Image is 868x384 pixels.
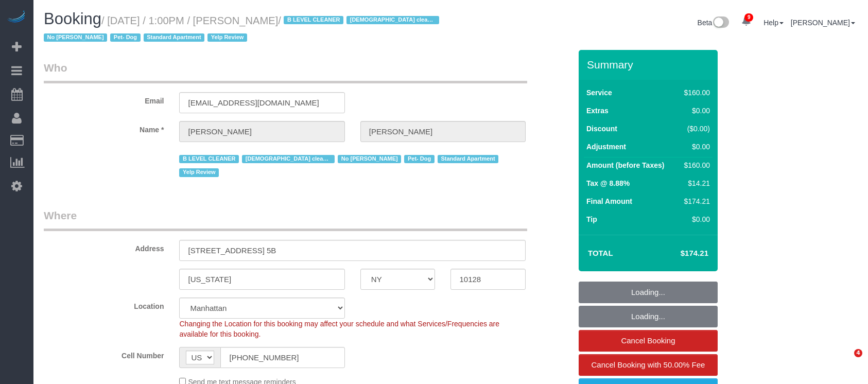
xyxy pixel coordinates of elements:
[680,142,710,152] div: $0.00
[586,196,632,206] label: Final Amount
[586,124,617,134] label: Discount
[650,249,708,258] h4: $174.21
[680,196,710,206] div: $174.21
[586,178,630,188] label: Tax @ 8.88%
[360,121,526,142] input: Last Name
[854,349,862,357] span: 4
[110,33,140,42] span: Pet- Dog
[284,16,343,24] span: B LEVEL CLEANER
[44,10,101,28] span: Booking
[450,269,526,290] input: Zip Code
[220,347,344,368] input: Cell Number
[179,269,344,290] input: City
[207,33,247,42] span: Yelp Review
[579,330,718,352] a: Cancel Booking
[588,249,613,257] strong: Total
[44,15,442,44] small: / [DATE] / 1:00PM / [PERSON_NAME]
[242,155,335,163] span: [DEMOGRAPHIC_DATA] cleaner only
[680,106,710,116] div: $0.00
[586,214,597,224] label: Tip
[579,354,718,376] a: Cancel Booking with 50.00% Fee
[744,13,753,22] span: 9
[592,360,705,369] span: Cancel Booking with 50.00% Fee
[680,214,710,224] div: $0.00
[680,124,710,134] div: ($0.00)
[680,160,710,170] div: $160.00
[36,347,171,361] label: Cell Number
[763,19,784,27] a: Help
[179,320,499,338] span: Changing the Location for this booking may affect your schedule and what Services/Frequencies are...
[346,16,439,24] span: [DEMOGRAPHIC_DATA] cleaner only
[179,92,344,113] input: Email
[698,19,730,27] a: Beta
[36,240,171,254] label: Address
[404,155,434,163] span: Pet- Dog
[36,92,171,106] label: Email
[44,33,107,42] span: No [PERSON_NAME]
[179,121,344,142] input: First Name
[586,142,626,152] label: Adjustment
[736,10,756,33] a: 9
[586,88,612,98] label: Service
[833,349,858,374] iframe: Intercom live chat
[44,208,527,231] legend: Where
[338,155,401,163] span: No [PERSON_NAME]
[586,160,664,170] label: Amount (before Taxes)
[680,88,710,98] div: $160.00
[587,59,713,71] h3: Summary
[44,60,527,83] legend: Who
[438,155,499,163] span: Standard Apartment
[6,10,27,25] img: Automaid Logo
[36,298,171,311] label: Location
[179,168,219,177] span: Yelp Review
[680,178,710,188] div: $14.21
[712,16,729,30] img: New interface
[144,33,205,42] span: Standard Apartment
[586,106,609,116] label: Extras
[36,121,171,135] label: Name *
[791,19,855,27] a: [PERSON_NAME]
[179,155,239,163] span: B LEVEL CLEANER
